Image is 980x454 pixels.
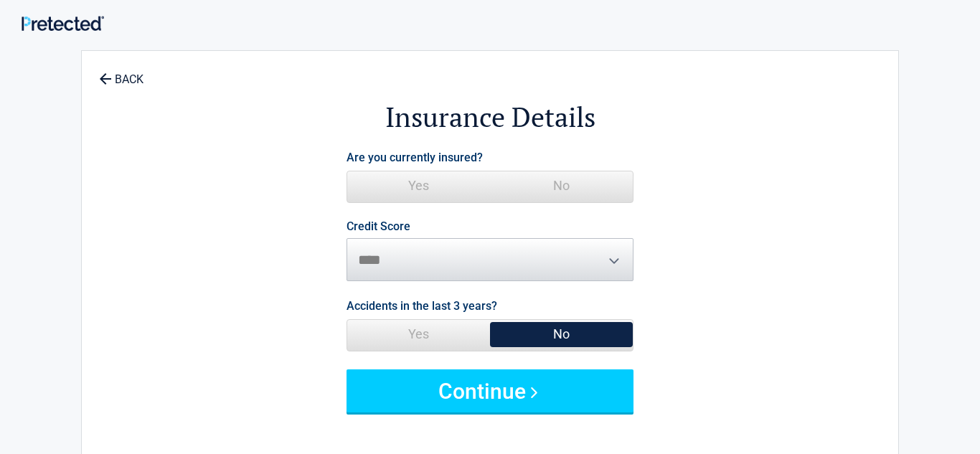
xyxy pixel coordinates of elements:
label: Credit Score [347,221,410,232]
h2: Insurance Details [161,99,819,136]
a: BACK [96,60,146,85]
span: Yes [347,171,490,200]
button: Continue [347,369,633,412]
img: Main Logo [22,16,104,31]
label: Are you currently insured? [347,148,483,167]
label: Accidents in the last 3 years? [347,296,497,316]
span: No [490,320,633,349]
span: No [490,171,633,200]
span: Yes [347,320,490,349]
